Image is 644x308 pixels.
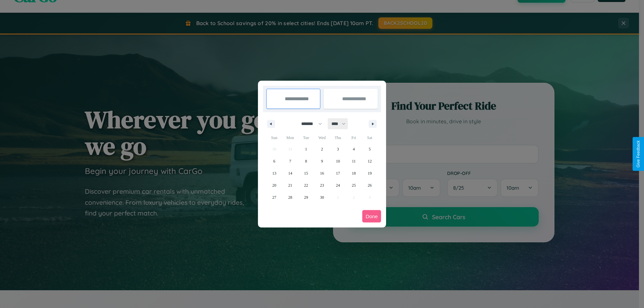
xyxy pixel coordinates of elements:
[321,155,323,167] span: 9
[352,179,356,191] span: 25
[368,179,372,191] span: 26
[272,191,276,203] span: 27
[266,167,282,179] button: 13
[298,155,314,167] button: 8
[304,191,308,203] span: 29
[272,179,276,191] span: 20
[282,167,298,179] button: 14
[304,167,308,179] span: 15
[298,143,314,155] button: 1
[272,167,276,179] span: 13
[282,155,298,167] button: 7
[266,155,282,167] button: 6
[298,167,314,179] button: 15
[330,179,346,191] button: 24
[314,191,330,203] button: 30
[266,132,282,143] span: Sun
[368,167,372,179] span: 19
[336,155,340,167] span: 10
[298,132,314,143] span: Tue
[320,167,324,179] span: 16
[266,179,282,191] button: 20
[282,132,298,143] span: Mon
[352,167,356,179] span: 18
[314,167,330,179] button: 16
[314,155,330,167] button: 9
[346,132,362,143] span: Fri
[353,143,355,155] span: 4
[346,167,362,179] button: 18
[305,143,307,155] span: 1
[352,155,356,167] span: 11
[305,155,307,167] span: 8
[288,167,292,179] span: 14
[362,143,378,155] button: 5
[330,167,346,179] button: 17
[321,143,323,155] span: 2
[273,155,275,167] span: 6
[362,155,378,167] button: 12
[320,191,324,203] span: 30
[314,132,330,143] span: Wed
[346,179,362,191] button: 25
[298,179,314,191] button: 22
[282,179,298,191] button: 21
[362,179,378,191] button: 26
[369,143,371,155] span: 5
[314,143,330,155] button: 2
[346,143,362,155] button: 4
[336,167,340,179] span: 17
[320,179,324,191] span: 23
[330,155,346,167] button: 10
[298,191,314,203] button: 29
[314,179,330,191] button: 23
[362,167,378,179] button: 19
[330,143,346,155] button: 3
[288,191,292,203] span: 28
[636,140,641,168] div: Give Feedback
[346,155,362,167] button: 11
[304,179,308,191] span: 22
[288,179,292,191] span: 21
[362,210,381,223] button: Done
[336,179,340,191] span: 24
[330,132,346,143] span: Thu
[266,191,282,203] button: 27
[362,132,378,143] span: Sat
[368,155,372,167] span: 12
[337,143,339,155] span: 3
[289,155,291,167] span: 7
[282,191,298,203] button: 28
